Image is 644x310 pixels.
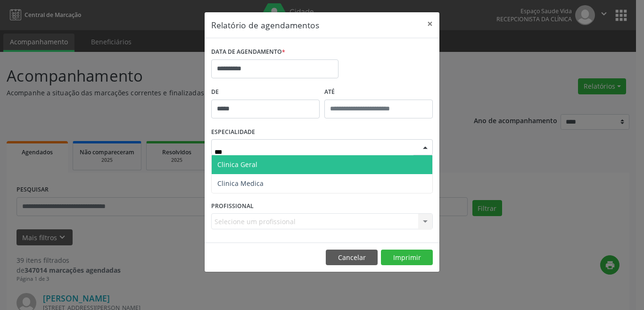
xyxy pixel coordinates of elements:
label: ATÉ [324,85,433,100]
h5: Relatório de agendamentos [211,19,319,31]
label: ESPECIALIDADE [211,125,255,140]
button: Close [421,12,439,35]
label: DATA DE AGENDAMENTO [211,45,285,59]
label: PROFISSIONAL [211,199,254,213]
label: De [211,85,320,100]
button: Imprimir [381,250,433,266]
button: Cancelar [326,250,378,266]
span: Clinica Medica [217,179,264,188]
span: Clinica Geral [217,160,257,169]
